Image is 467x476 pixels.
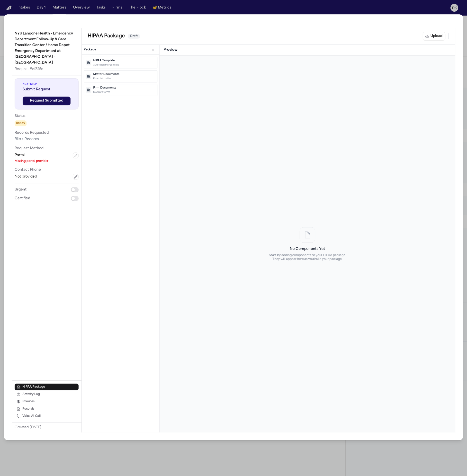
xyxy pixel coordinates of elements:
span: Voice AI Call [22,414,41,418]
button: Firm DocumentsStandard forms [84,84,157,96]
p: Request Method [15,146,79,152]
p: NYU Langone Health – Emergency Department Follow-Up & Care Transition Center / Home Depot Emergen... [15,31,79,66]
p: Records Requested [15,130,79,136]
p: Auto-filled merge fields [93,63,155,67]
p: Start by adding components to your HIPAA package. They will appear here as you build your package. [269,253,346,261]
p: Request # ef5f6c [15,66,79,72]
p: Firm Documents [93,86,155,90]
p: Status [15,113,79,119]
span: Records [22,407,34,411]
h4: No Components Yet [269,247,346,251]
span: Portal [15,153,25,158]
button: Upload [423,32,445,41]
div: Bills + Records [15,137,79,142]
button: Activity Log [15,391,79,398]
span: Activity Log [22,393,40,396]
h2: HIPAA Package [88,32,125,40]
span: Invoices [22,400,35,404]
h3: Package [84,48,96,52]
span: Not provided [15,174,37,179]
p: Standard forms [93,91,155,94]
span: HIPAA Package [22,385,45,389]
span: Next Step [23,82,71,86]
p: From this matter [93,77,155,81]
button: Invoices [15,398,79,405]
button: HIPAA Package [15,384,79,391]
button: Voice AI Call [15,413,79,420]
button: Request Submitted [23,97,71,105]
p: HIPAA Template [93,59,155,63]
button: HIPAA TemplateAuto-filled merge fields [84,57,157,69]
button: Records [15,406,79,413]
span: Submit Request [23,87,71,92]
p: Certified [15,196,30,201]
p: Matter Documents [93,72,155,77]
button: Matter DocumentsFrom this matter [84,70,157,82]
span: Draft [128,34,140,39]
p: Created [DATE] [15,425,79,431]
p: Urgent [15,187,27,193]
div: Missing portal provider [15,159,79,163]
h3: Preview [163,48,451,53]
span: Ready [15,120,27,126]
p: Contact Phone [15,167,79,173]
